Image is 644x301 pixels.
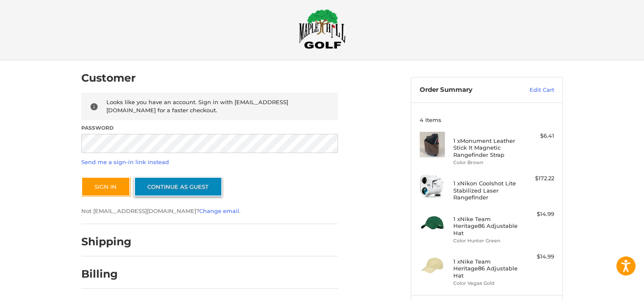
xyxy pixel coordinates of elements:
[81,235,132,248] h2: Shipping
[521,253,554,261] div: $14.99
[299,9,346,49] img: Maple Hill Golf
[81,124,338,132] label: Password
[106,99,288,114] span: Looks like you have an account. Sign in with [EMAIL_ADDRESS][DOMAIN_NAME] for a faster checkout.
[453,258,518,279] h4: 1 x Nike Team Heritage86 Adjustable Hat
[420,116,554,123] h3: 4 Items
[134,177,222,196] a: Continue as guest
[81,177,130,196] button: Sign In
[511,86,554,94] a: Edit Cart
[81,267,131,281] h2: Billing
[81,207,338,216] p: Not [EMAIL_ADDRESS][DOMAIN_NAME]? .
[420,86,511,94] h3: Order Summary
[453,216,518,236] h4: 1 x Nike Team Heritage86 Adjustable Hat
[81,159,169,165] a: Send me a sign-in link instead
[453,137,518,158] h4: 1 x Monument Leather Stick It Magnetic Rangefinder Strap
[81,71,136,85] h2: Customer
[199,207,239,214] a: Change email
[521,174,554,183] div: $172.22
[453,237,518,244] li: Color Hunter Green
[453,180,518,201] h4: 1 x Nikon Coolshot Lite Stabilized Laser Rangefinder
[574,278,644,301] iframe: Google Customer Reviews
[521,132,554,140] div: $6.41
[521,210,554,219] div: $14.99
[453,159,518,166] li: Color Brown
[453,280,518,287] li: Color Vegas Gold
